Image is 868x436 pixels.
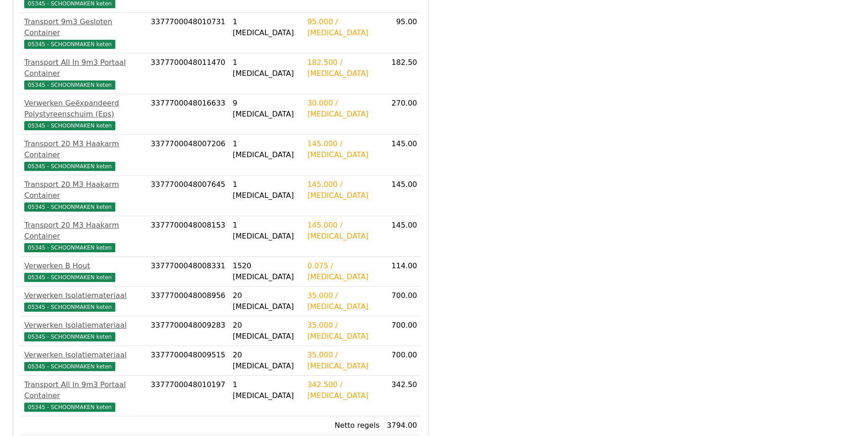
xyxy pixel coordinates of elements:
td: 3377700048007645 [147,175,229,216]
a: Verwerken Isolatiemateriaal05345 - SCHOONMAKEN keten [24,320,144,342]
td: 700.00 [383,316,421,346]
div: Transport All In 9m3 Portaal Container [24,379,144,401]
div: Transport 20 M3 Haakarm Container [24,220,144,242]
div: Verwerken Isolatiemateriaal [24,290,144,301]
td: 3377700048009283 [147,316,229,346]
div: 145.000 / [MEDICAL_DATA] [307,220,380,242]
div: Verwerken Isolatiemateriaal [24,320,144,331]
span: 05345 - SCHOONMAKEN keten [24,202,115,212]
td: 145.00 [383,175,421,216]
td: 3377700048009515 [147,346,229,376]
div: 145.000 / [MEDICAL_DATA] [307,179,380,201]
div: Verwerken Geëxpandeerd Polystyreenschuim (Eps) [24,98,144,120]
div: 1 [MEDICAL_DATA] [232,57,300,79]
td: 342.50 [383,376,421,416]
div: Verwerken Isolatiemateriaal [24,350,144,361]
div: 1 [MEDICAL_DATA] [232,220,300,242]
div: 145.000 / [MEDICAL_DATA] [307,138,380,160]
span: 05345 - SCHOONMAKEN keten [24,403,115,412]
span: 05345 - SCHOONMAKEN keten [24,332,115,341]
td: 182.50 [383,53,421,94]
div: 20 [MEDICAL_DATA] [232,350,300,372]
td: 3377700048008331 [147,257,229,287]
div: Verwerken B Hout [24,261,144,271]
a: Verwerken Isolatiemateriaal05345 - SCHOONMAKEN keten [24,290,144,312]
div: 0.075 / [MEDICAL_DATA] [307,261,380,282]
span: 05345 - SCHOONMAKEN keten [24,303,115,312]
td: 3794.00 [383,416,421,435]
a: Verwerken Geëxpandeerd Polystyreenschuim (Eps)05345 - SCHOONMAKEN keten [24,98,144,131]
a: Verwerken Isolatiemateriaal05345 - SCHOONMAKEN keten [24,350,144,372]
div: 182.500 / [MEDICAL_DATA] [307,57,380,79]
td: 95.00 [383,13,421,53]
div: 95.000 / [MEDICAL_DATA] [307,16,380,38]
span: 05345 - SCHOONMAKEN keten [24,273,115,282]
div: 35.000 / [MEDICAL_DATA] [307,290,380,312]
div: 35.000 / [MEDICAL_DATA] [307,320,380,342]
a: Transport 20 M3 Haakarm Container05345 - SCHOONMAKEN keten [24,138,144,171]
a: Transport 9m3 Gesloten Container05345 - SCHOONMAKEN keten [24,16,144,49]
div: 1520 [MEDICAL_DATA] [232,261,300,282]
td: 700.00 [383,287,421,316]
div: 30.000 / [MEDICAL_DATA] [307,98,380,120]
td: 145.00 [383,135,421,175]
span: 05345 - SCHOONMAKEN keten [24,40,115,49]
div: 342.500 / [MEDICAL_DATA] [307,379,380,401]
a: Transport 20 M3 Haakarm Container05345 - SCHOONMAKEN keten [24,179,144,212]
div: 1 [MEDICAL_DATA] [232,179,300,201]
td: 3377700048007206 [147,135,229,175]
div: 20 [MEDICAL_DATA] [232,290,300,312]
div: Transport All In 9m3 Portaal Container [24,57,144,79]
div: 35.000 / [MEDICAL_DATA] [307,350,380,372]
td: 700.00 [383,346,421,376]
div: Transport 20 M3 Haakarm Container [24,138,144,160]
a: Transport All In 9m3 Portaal Container05345 - SCHOONMAKEN keten [24,379,144,412]
a: Transport 20 M3 Haakarm Container05345 - SCHOONMAKEN keten [24,220,144,253]
span: 05345 - SCHOONMAKEN keten [24,162,115,171]
td: 3377700048010731 [147,13,229,53]
td: 114.00 [383,257,421,287]
div: Transport 9m3 Gesloten Container [24,16,144,38]
span: 05345 - SCHOONMAKEN keten [24,362,115,371]
td: 3377700048016633 [147,94,229,135]
td: 270.00 [383,94,421,135]
td: 3377700048008956 [147,287,229,316]
td: 3377700048011470 [147,53,229,94]
div: 1 [MEDICAL_DATA] [232,16,300,38]
div: 1 [MEDICAL_DATA] [232,379,300,401]
span: 05345 - SCHOONMAKEN keten [24,80,115,90]
td: 3377700048010197 [147,376,229,416]
a: Transport All In 9m3 Portaal Container05345 - SCHOONMAKEN keten [24,57,144,90]
td: 3377700048008153 [147,216,229,257]
span: 05345 - SCHOONMAKEN keten [24,243,115,252]
div: 9 [MEDICAL_DATA] [232,98,300,120]
div: Transport 20 M3 Haakarm Container [24,179,144,201]
div: 1 [MEDICAL_DATA] [232,138,300,160]
a: Verwerken B Hout05345 - SCHOONMAKEN keten [24,261,144,282]
div: 20 [MEDICAL_DATA] [232,320,300,342]
td: 145.00 [383,216,421,257]
td: Netto regels [304,416,383,435]
span: 05345 - SCHOONMAKEN keten [24,121,115,130]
